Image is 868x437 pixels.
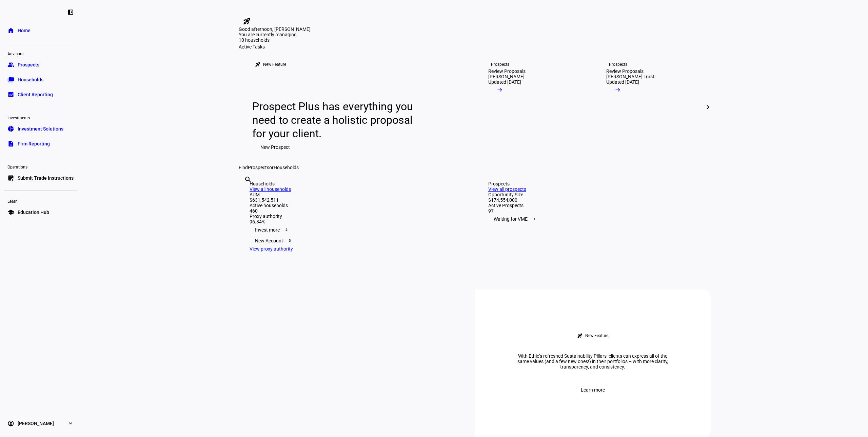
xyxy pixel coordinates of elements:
div: Review Proposals [606,68,644,74]
eth-mat-symbol: folder_copy [7,76,14,83]
div: Updated [DATE] [606,79,639,85]
div: $174,554,000 [488,197,700,203]
div: Updated [DATE] [488,79,521,85]
div: AUM [250,192,461,197]
div: 96.84% [250,219,461,224]
div: Review Proposals [488,68,526,74]
span: [PERSON_NAME] [18,420,54,427]
mat-icon: rocket_launch [577,333,583,338]
div: Opportunity Size [488,192,700,197]
div: New Account [250,235,461,246]
button: New Prospect [252,140,298,154]
div: $631,542,511 [250,197,461,203]
div: Prospects [488,181,700,186]
div: [PERSON_NAME] Trust [606,74,654,79]
a: ProspectsReview Proposals[PERSON_NAME]Updated [DATE] [477,49,590,165]
div: Advisors [4,48,77,58]
div: Proxy authority [250,214,461,219]
eth-mat-symbol: left_panel_close [67,9,74,16]
div: Find or [239,165,711,170]
a: homeHome [4,24,77,37]
span: Firm Reporting [18,140,50,147]
div: Households [250,181,461,186]
div: Active Tasks [239,44,711,49]
eth-mat-symbol: account_circle [7,420,14,427]
eth-mat-symbol: description [7,140,14,147]
div: 10 households [239,37,307,44]
span: 2 [284,227,289,233]
span: Households [274,165,299,170]
button: Learn more [573,383,613,397]
span: Prospects [248,165,269,170]
span: 3 [287,238,293,243]
a: View all households [250,186,291,192]
input: Enter name of prospect or household [244,185,245,193]
eth-mat-symbol: school [7,209,14,216]
eth-mat-symbol: expand_more [67,420,74,427]
div: Invest more [250,224,461,235]
mat-icon: rocket_launch [255,62,260,67]
a: groupProspects [4,58,77,72]
div: Learn [4,196,77,205]
span: Client Reporting [18,91,53,98]
mat-icon: rocket_launch [243,17,251,25]
div: Active households [250,203,461,208]
div: New Feature [263,62,286,67]
span: Submit Trade Instructions [18,175,74,181]
span: New Prospect [260,140,290,154]
span: Prospects [18,61,39,68]
span: Investment Solutions [18,125,63,132]
div: 97 [488,208,700,214]
div: Investments [4,113,77,122]
span: Home [18,27,31,34]
div: Prospects [609,62,627,67]
eth-mat-symbol: list_alt_add [7,175,14,181]
span: Learn more [581,383,605,397]
div: With Ethic’s refreshed Sustainability Pillars, clients can express all of the same values (and a ... [508,353,677,370]
a: ProspectsReview Proposals[PERSON_NAME] TrustUpdated [DATE] [595,49,708,165]
a: bid_landscapeClient Reporting [4,88,77,101]
eth-mat-symbol: home [7,27,14,34]
a: folder_copyHouseholds [4,73,77,86]
div: 460 [250,208,461,214]
span: You are currently managing [239,32,297,37]
mat-icon: search [244,176,252,184]
a: View proxy authority [250,246,293,252]
eth-mat-symbol: bid_landscape [7,91,14,98]
span: Households [18,76,43,83]
div: Waiting for VME [488,214,700,224]
mat-icon: arrow_right_alt [614,86,621,93]
div: Operations [4,162,77,171]
div: Good afternoon, [PERSON_NAME] [239,26,711,32]
div: New Feature [585,333,608,338]
span: Education Hub [18,209,49,216]
eth-mat-symbol: pie_chart [7,125,14,132]
div: Active Prospects [488,203,700,208]
a: pie_chartInvestment Solutions [4,122,77,136]
div: Prospect Plus has everything you need to create a holistic proposal for your client. [252,100,419,140]
span: 4 [532,216,537,222]
a: View all prospects [488,186,526,192]
mat-icon: chevron_right [704,103,712,111]
mat-icon: arrow_right_alt [496,86,503,93]
div: Prospects [491,62,509,67]
eth-mat-symbol: group [7,61,14,68]
a: descriptionFirm Reporting [4,137,77,151]
div: [PERSON_NAME] [488,74,525,79]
